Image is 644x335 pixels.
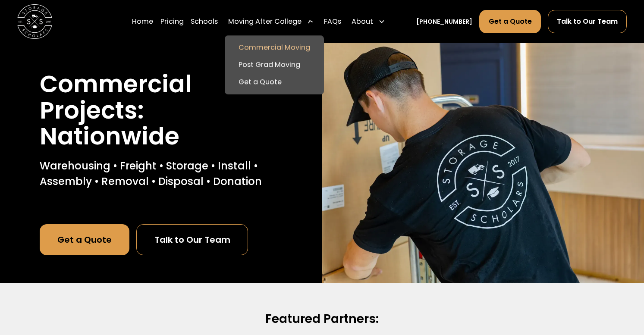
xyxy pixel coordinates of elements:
a: Talk to Our Team [136,224,248,255]
a: Schools [191,9,218,34]
div: About [352,16,373,27]
a: [PHONE_NUMBER] [416,17,472,26]
img: Storage Scholars main logo [17,4,52,39]
a: Pricing [160,9,184,34]
a: Post Grad Moving [228,56,320,74]
div: Moving After College [228,16,302,27]
nav: Moving After College [225,35,324,94]
a: FAQs [324,9,341,34]
div: About [348,9,389,34]
p: Warehousing • Freight • Storage • Install • Assembly • Removal • Disposal • Donation [40,158,283,189]
h1: Commercial Projects: Nationwide [40,71,283,150]
a: Get a Quote [228,74,320,91]
a: Commercial Moving [228,39,320,56]
h2: Featured Partners: [45,311,600,327]
a: Get a Quote [40,224,129,255]
a: Talk to Our Team [548,10,627,33]
a: Home [132,9,153,34]
a: Get a Quote [479,10,540,33]
div: Moving After College [225,9,317,34]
